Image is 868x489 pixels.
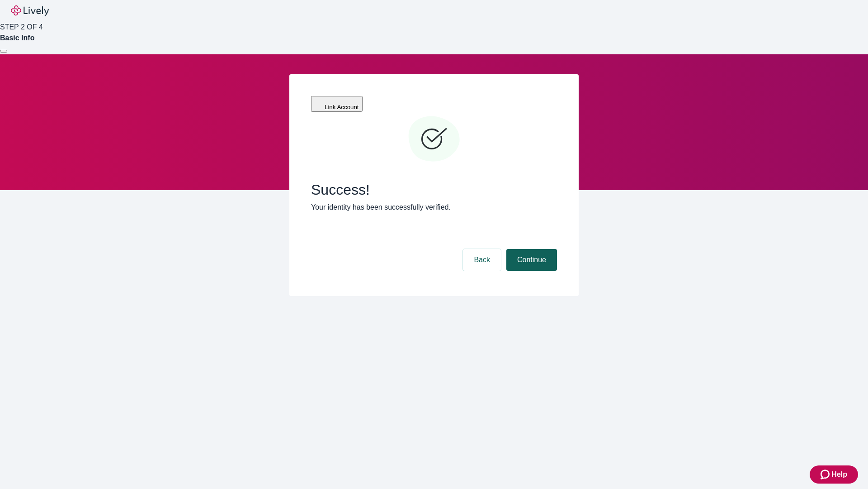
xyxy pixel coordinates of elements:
svg: Zendesk support icon [821,469,831,480]
button: Back [463,249,501,271]
button: Continue [506,249,557,271]
span: Help [831,469,847,480]
p: Your identity has been successfully verified. [311,202,557,213]
span: Success! [311,181,557,198]
img: Lively [11,5,49,16]
button: Link Account [311,96,363,112]
svg: Checkmark icon [407,112,461,167]
button: Zendesk support iconHelp [810,465,858,484]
